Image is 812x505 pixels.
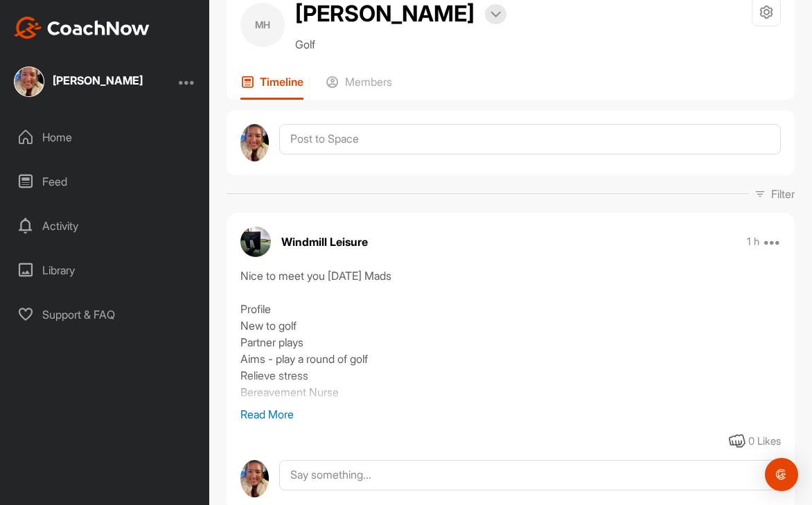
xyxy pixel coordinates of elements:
[8,209,203,243] div: Activity
[747,235,759,249] p: 1 h
[240,124,269,161] img: avatar
[240,460,269,497] img: avatar
[14,17,150,39] img: CoachNow
[8,253,203,287] div: Library
[765,458,798,491] div: Open Intercom Messenger
[491,11,501,18] img: arrow-down
[771,186,795,202] p: Filter
[8,297,203,332] div: Support & FAQ
[240,3,285,47] div: MH
[260,75,303,89] p: Timeline
[8,164,203,199] div: Feed
[53,75,143,86] div: [PERSON_NAME]
[295,36,506,53] p: Golf
[8,120,203,154] div: Home
[281,233,368,250] p: Windmill Leisure
[748,434,781,450] div: 0 Likes
[345,75,392,89] p: Members
[240,406,781,423] p: Read More
[240,267,781,406] div: Nice to meet you [DATE] Mads Profile New to golf Partner plays Aims - play a round of golf Reliev...
[240,227,271,257] img: avatar
[14,67,44,97] img: c5af4e7d6d3f389e8acae6549bc15601.jpeg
